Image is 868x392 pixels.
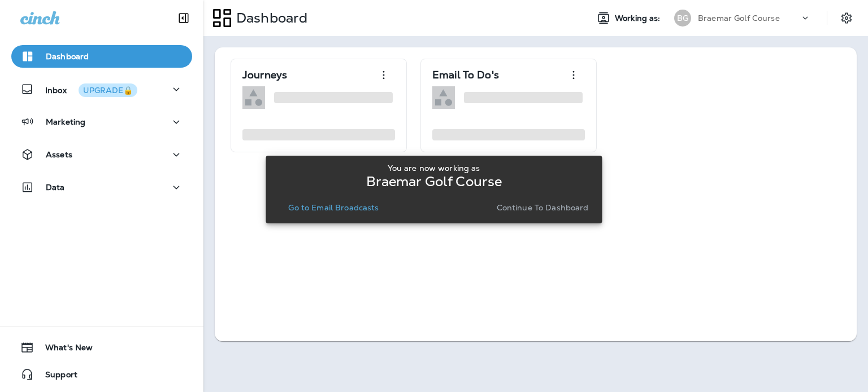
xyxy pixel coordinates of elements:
button: InboxUPGRADE🔒 [11,78,192,100]
button: Data [11,176,192,199]
button: What's New [11,336,192,359]
button: Support [11,363,192,386]
button: Settings [836,8,857,28]
p: Go to Email Broadcasts [288,203,379,212]
button: Assets [11,143,192,166]
p: Braemar Golf Course [366,177,502,186]
button: Marketing [11,111,192,133]
div: UPGRADE🔒 [83,86,133,94]
p: Continue to Dashboard [497,203,589,212]
span: Working as: [615,14,663,23]
button: Continue to Dashboard [492,200,593,215]
p: Journeys [242,69,287,81]
button: Collapse Sidebar [168,7,199,29]
p: Data [46,183,65,192]
button: Go to Email Broadcasts [284,200,383,215]
p: Marketing [46,117,85,126]
div: BG [674,10,691,27]
p: Dashboard [232,10,307,27]
span: What's New [34,343,93,356]
p: Assets [46,150,72,159]
p: Braemar Golf Course [698,14,780,23]
p: You are now working as [388,164,480,173]
span: Support [34,370,77,384]
button: UPGRADE🔒 [79,83,137,97]
p: Inbox [45,83,137,95]
button: Dashboard [11,45,192,68]
p: Dashboard [46,52,89,61]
